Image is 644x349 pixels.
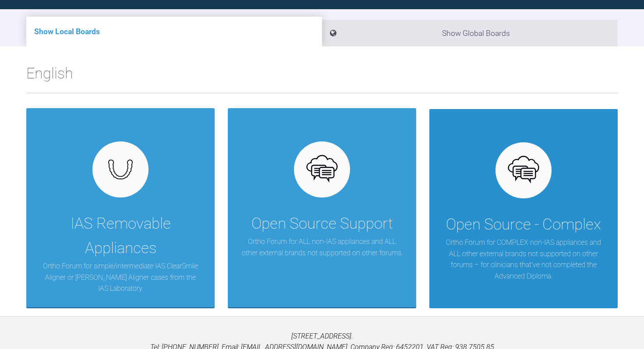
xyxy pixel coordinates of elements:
div: Open Source Support [251,212,393,236]
div: Open Source - Complex [446,212,601,237]
a: Open Source SupportOrtho Forum for ALL non-IAS appliances and ALL other external brands not suppo... [228,108,416,307]
img: opensource.6e495855.svg [305,153,339,187]
p: Ortho Forum for ALL non-IAS appliances and ALL other external brands not supported on other forums. [241,236,403,258]
h2: English [26,61,618,93]
img: opensource.6e495855.svg [507,154,541,187]
p: Ortho Forum for simple/intermediate IAS ClearSmile Aligner or [PERSON_NAME] Aligner cases from th... [39,261,202,294]
p: Ortho Forum for COMPLEX non-IAS appliances and ALL other external brands not supported on other f... [442,237,605,282]
img: removables.927eaa4e.svg [104,157,138,182]
a: Open Source - ComplexOrtho Forum for COMPLEX non-IAS appliances and ALL other external brands not... [429,108,618,307]
a: IAS Removable AppliancesOrtho Forum for simple/intermediate IAS ClearSmile Aligner or [PERSON_NAM... [26,108,215,307]
li: Show Local Boards [26,17,322,46]
div: IAS Removable Appliances [39,212,202,261]
li: Show Global Boards [322,20,618,46]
